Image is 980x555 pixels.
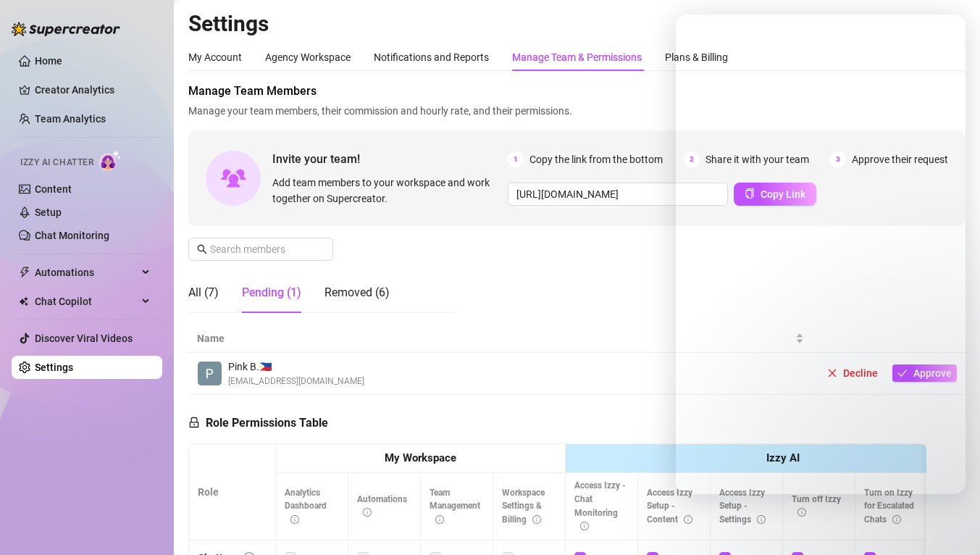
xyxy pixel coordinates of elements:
[757,515,766,524] span: info-circle
[19,296,28,306] img: Chat Copilot
[430,488,480,525] span: Team Management
[197,244,207,254] span: search
[188,417,200,428] span: lock
[188,49,242,65] div: My Account
[228,359,364,375] span: Pink B. 🇵🇭
[324,284,390,301] div: Removed (6)
[20,156,93,170] span: Izzy AI Chatter
[290,515,299,524] span: info-circle
[197,330,792,346] span: Name
[508,151,524,167] span: 1
[188,414,328,432] h5: Role Permissions Table
[35,230,109,241] a: Chat Monitoring
[265,49,351,65] div: Agency Workspace
[35,290,138,313] span: Chat Copilot
[285,488,327,525] span: Analytics Dashboard
[357,494,407,518] span: Automations
[574,480,626,532] span: Access Izzy - Chat Monitoring
[272,175,502,206] span: Add team members to your workspace and work together on Supercreator.
[35,333,133,344] a: Discover Viral Videos
[676,14,966,494] iframe: Intercom live chat
[99,150,122,171] img: AI Chatter
[198,362,222,385] img: Pink Balboa
[35,55,62,67] a: Home
[580,522,589,530] span: info-circle
[189,444,276,541] th: Role
[188,325,813,353] th: Name
[35,261,138,284] span: Automations
[684,515,692,524] span: info-circle
[12,22,120,36] img: logo-BBDzfeDw.svg
[385,451,456,464] strong: My Workspace
[19,267,30,278] span: thunderbolt
[792,494,841,518] span: Turn off Izzy
[242,284,301,301] div: Pending (1)
[228,375,364,388] span: [EMAIL_ADDRESS][DOMAIN_NAME]
[188,83,966,100] span: Manage Team Members
[931,506,966,541] iframe: Intercom live chat
[512,49,642,65] div: Manage Team & Permissions
[529,151,663,167] span: Copy the link from the bottom
[35,183,72,195] a: Content
[210,241,313,257] input: Search members
[188,284,219,301] div: All (7)
[502,488,545,525] span: Workspace Settings & Billing
[892,515,901,524] span: info-circle
[374,49,489,65] div: Notifications and Reports
[719,488,766,525] span: Access Izzy Setup - Settings
[363,508,372,517] span: info-circle
[435,515,444,524] span: info-circle
[188,10,966,38] h2: Settings
[647,488,692,525] span: Access Izzy Setup - Content
[35,362,73,373] a: Settings
[35,113,106,125] a: Team Analytics
[665,49,728,65] div: Plans & Billing
[35,78,151,101] a: Creator Analytics
[864,488,914,525] span: Turn on Izzy for Escalated Chats
[797,508,806,517] span: info-circle
[35,206,62,218] a: Setup
[532,515,541,524] span: info-circle
[272,150,508,168] span: Invite your team!
[188,103,966,119] span: Manage your team members, their commission and hourly rate, and their permissions.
